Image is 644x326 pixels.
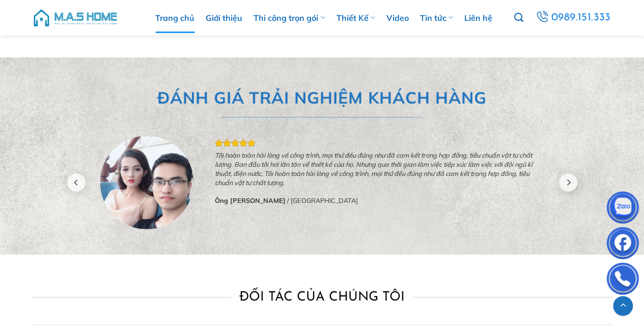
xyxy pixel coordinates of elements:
span: ĐÁNH GIÁ TRẢI NGHIỆM KHÁCH HÀNG [157,85,487,111]
button: Previous [67,173,86,193]
a: Giới thiệu [206,3,242,33]
img: Facebook [607,229,638,260]
img: Zalo [607,194,638,224]
a: Thiết Kế [336,3,375,33]
img: M.A.S HOME – Tổng Thầu Thiết Kế Và Xây Nhà Trọn Gói [32,3,119,33]
img: Phone [607,265,638,295]
a: Thi công trọn gói [254,3,325,33]
button: Next [559,173,577,193]
span: Đối tác của chúng tôi [239,289,405,306]
a: Video [386,3,409,33]
a: Liên hệ [464,3,492,33]
a: Tìm kiếm [514,7,523,28]
a: Lên đầu trang [613,296,633,316]
a: 0989.151.333 [534,9,612,27]
span: 0989.151.333 [551,9,611,26]
a: Tin tức [420,3,453,33]
a: Trang chủ [155,3,194,33]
